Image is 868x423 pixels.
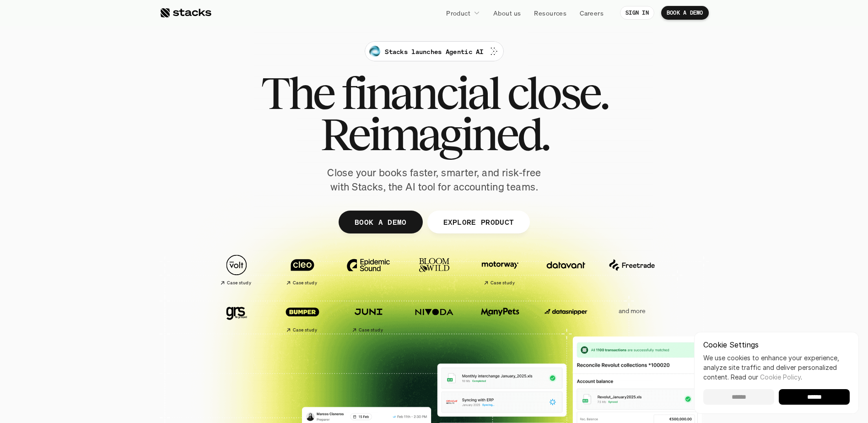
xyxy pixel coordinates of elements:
[320,114,548,155] span: Reimagined.
[472,250,528,290] a: Case study
[261,72,334,114] span: The
[354,215,406,228] p: BOOK A DEMO
[338,211,422,233] a: BOOK A DEMO
[108,212,148,218] a: Privacy Policy
[427,211,530,233] a: EXPLORE PRODUCT
[293,327,317,333] h2: Case study
[491,280,515,286] h2: Case study
[293,280,317,286] h2: Case study
[208,250,265,290] a: Case study
[661,6,709,20] a: BOOK A DEMO
[274,297,331,336] a: Case study
[703,353,850,382] p: We use cookies to enhance your experience, analyze site traffic and deliver personalized content.
[320,166,549,194] p: Close your books faster, smarter, and risk-free with Stacks, the AI tool for accounting teams.
[443,215,514,228] p: EXPLORE PRODUCT
[507,72,608,114] span: close.
[227,280,251,286] h2: Case study
[359,327,383,333] h2: Case study
[667,10,703,16] p: BOOK A DEMO
[340,297,397,336] a: Case study
[365,41,503,61] a: Stacks launches Agentic AI
[274,250,331,290] a: Case study
[760,373,801,381] a: Cookie Policy
[528,5,572,21] a: Resources
[341,72,499,114] span: financial
[493,8,521,18] p: About us
[580,8,604,18] p: Careers
[446,8,470,18] p: Product
[385,47,483,56] p: Stacks launches Agentic AI
[703,341,850,348] p: Cookie Settings
[731,373,802,381] span: Read our .
[604,307,660,315] p: and more
[534,8,566,18] p: Resources
[488,5,526,21] a: About us
[574,5,609,21] a: Careers
[625,10,649,16] p: SIGN IN
[620,6,654,20] a: SIGN IN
